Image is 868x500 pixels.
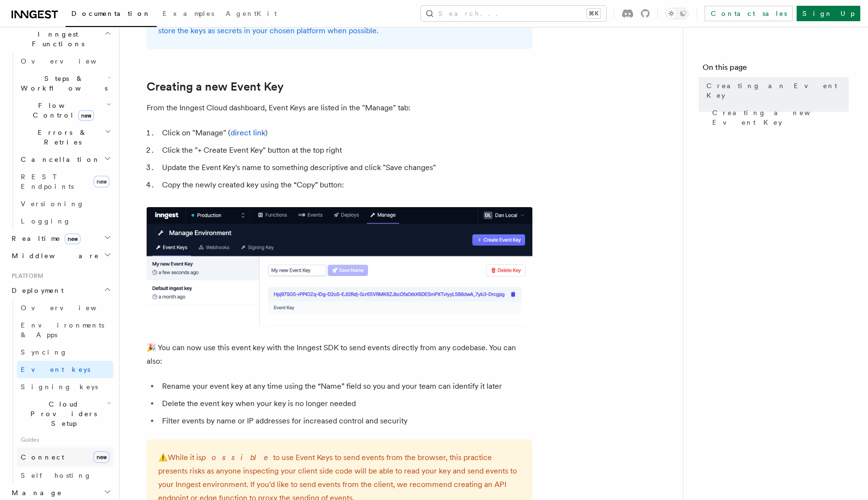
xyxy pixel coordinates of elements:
[8,53,113,230] div: Inngest Functions
[8,299,113,484] div: Deployment
[163,10,214,17] span: Examples
[159,126,532,140] li: Click on "Manage" ( )
[21,57,120,65] span: Overview
[159,397,532,410] li: Delete the event key when your key is no longer needed
[21,304,120,312] span: Overview
[21,200,84,208] span: Versioning
[8,282,113,299] button: Deployment
[8,488,62,498] span: Manage
[708,104,849,131] a: Creating a new Event Key
[17,155,100,164] span: Cancellation
[94,451,109,463] span: new
[17,124,113,151] button: Errors & Retries
[226,10,277,17] span: AgentKit
[17,151,113,168] button: Cancellation
[17,316,113,343] a: Environments & Apps
[8,29,104,49] span: Inngest Functions
[65,234,81,244] span: new
[17,361,113,378] a: Event keys
[17,299,113,316] a: Overview
[17,128,105,147] span: Errors & Retries
[8,247,113,264] button: Middleware
[159,144,532,157] li: Click the "+ Create Event Key" button at the top right
[21,472,92,479] span: Self hosting
[202,453,273,462] em: possible
[17,212,113,230] a: Logging
[421,6,606,21] button: Search...⌘K
[703,62,849,77] h4: On this page
[147,101,532,115] p: From the Inngest Cloud dashboard, Event Keys are listed in the "Manage" tab:
[231,128,265,137] a: direct link
[17,399,107,428] span: Cloud Providers Setup
[17,467,113,484] a: Self hosting
[21,217,71,225] span: Logging
[147,207,532,326] img: A newly created Event Key in the Inngest Cloud dashboard
[587,9,600,18] kbd: ⌘K
[8,251,99,261] span: Middleware
[17,97,113,124] button: Flow Controlnew
[17,195,113,212] a: Versioning
[712,108,849,127] span: Creating a new Event Key
[17,101,106,120] span: Flow Control
[8,234,81,243] span: Realtime
[71,10,151,17] span: Documentation
[66,3,157,27] a: Documentation
[17,168,113,195] a: REST Endpointsnew
[21,366,90,373] span: Event keys
[21,321,104,339] span: Environments & Apps
[147,80,284,93] a: Creating a new Event Key
[159,380,532,393] li: Rename your event key at any time using the “Name” field so you and your team can identify it later
[665,8,689,19] button: Toggle dark mode
[17,74,108,93] span: Steps & Workflows
[706,81,849,100] span: Creating an Event Key
[220,3,283,26] a: AgentKit
[8,26,113,53] button: Inngest Functions
[94,176,109,187] span: new
[17,378,113,395] a: Signing keys
[17,53,113,70] a: Overview
[8,272,43,280] span: Platform
[21,383,98,391] span: Signing keys
[703,77,849,104] a: Creating an Event Key
[17,343,113,361] a: Syncing
[705,6,793,21] a: Contact sales
[797,6,860,21] a: Sign Up
[21,453,64,461] span: Connect
[159,161,532,174] li: Update the Event Key's name to something descriptive and click "Save changes"
[8,286,64,295] span: Deployment
[17,70,113,97] button: Steps & Workflows
[17,432,113,447] span: Guides
[159,414,532,428] li: Filter events by name or IP addresses for increased control and security
[17,395,113,432] button: Cloud Providers Setup
[78,110,94,121] span: new
[159,178,532,192] li: Copy the newly created key using the “Copy” button:
[21,173,74,190] span: REST Endpoints
[8,230,113,247] button: Realtimenew
[157,3,220,26] a: Examples
[17,447,113,467] a: Connectnew
[21,348,68,356] span: Syncing
[158,453,168,462] span: ⚠️
[147,341,532,368] p: 🎉 You can now use this event key with the Inngest SDK to send events directly from any codebase. ...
